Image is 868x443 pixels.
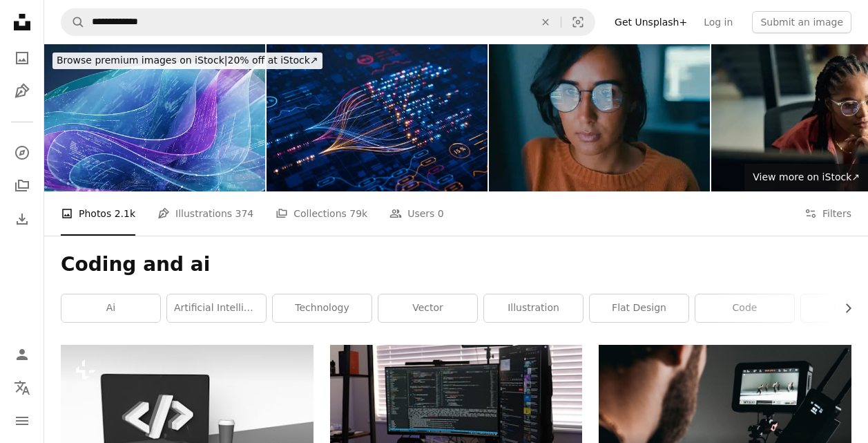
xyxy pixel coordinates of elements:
button: Filters [804,191,851,236]
button: Menu [8,407,36,435]
a: Users 0 [389,191,444,236]
a: Browse premium images on iStock|20% off at iStock↗ [44,44,331,77]
a: Log in [695,11,741,33]
a: technology [273,294,372,322]
a: Log in / Sign up [8,341,36,368]
a: Photos [8,44,36,72]
button: Clear [530,9,561,35]
a: View more on iStock↗ [744,164,868,191]
img: Female computer programmer works on complex software development tasks at her home office late in... [489,44,710,191]
a: Illustrations 374 [157,191,253,236]
span: 0 [438,206,444,221]
a: ai [61,294,160,322]
button: Language [8,374,36,402]
a: a computer monitor sitting on top of a desk [330,410,583,422]
img: AI Coding Assistant Interface with Vibe Coding Aesthetics [44,44,265,191]
button: Submit an image [752,11,851,33]
img: AI powers big data analysis and automation workflows, showcasing neural networks and data streams... [267,44,488,191]
button: scroll list to the right [836,294,851,322]
span: Browse premium images on iStock | [57,55,227,66]
a: artificial intelligence [167,294,266,322]
a: illustration [484,294,583,322]
a: Download History [8,205,36,233]
span: 374 [235,206,254,221]
button: Search Unsplash [61,9,85,35]
div: 20% off at iStock ↗ [52,53,322,69]
span: View more on iStock ↗ [753,171,860,182]
a: Explore [8,139,36,167]
a: Illustrations [8,77,36,105]
a: flat design [590,294,688,322]
a: Collections [8,172,36,200]
a: code [695,294,794,322]
a: vector [378,294,477,322]
span: 79k [349,206,367,221]
a: Get Unsplash+ [606,11,695,33]
button: Visual search [561,9,595,35]
a: Collections 79k [276,191,367,236]
h1: Coding and ai [61,252,851,277]
form: Find visuals sitewide [61,8,595,36]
